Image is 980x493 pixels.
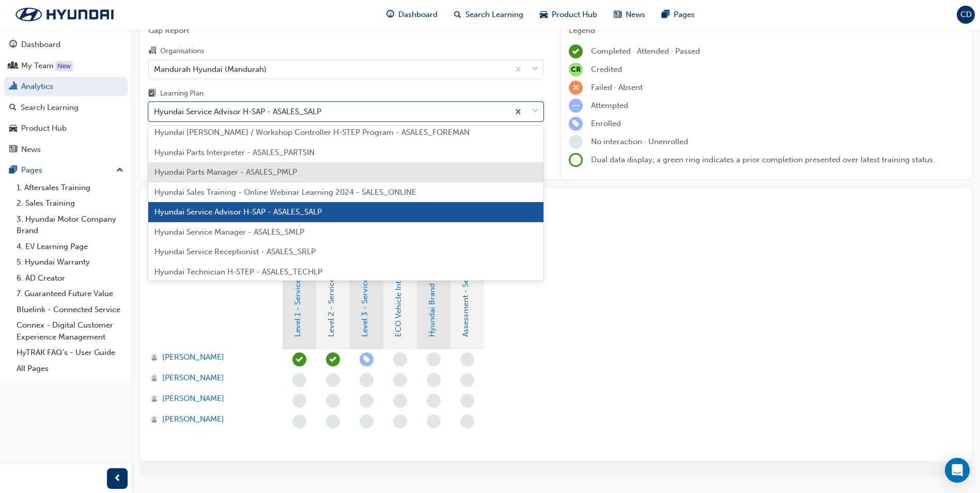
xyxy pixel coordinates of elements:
[4,161,128,180] button: Pages
[21,122,67,134] div: Product Hub
[360,394,374,408] span: learningRecordVerb_NONE-icon
[427,414,441,428] span: learningRecordVerb_NONE-icon
[532,4,605,25] a: car-iconProduct Hub
[326,373,340,387] span: learningRecordVerb_NONE-icon
[5,4,124,25] img: Trak
[12,239,128,255] a: 4. EV Learning Page
[326,414,340,428] span: learningRecordVerb_NONE-icon
[552,9,597,21] span: Product Hub
[4,33,128,161] button: DashboardMy TeamAnalyticsSearch LearningProduct HubNews
[569,44,583,58] span: learningRecordVerb_COMPLETE-icon
[154,148,315,157] span: Hyundai Parts Interpreter - ASALES_PARTSIN
[160,88,204,99] div: Learning Plan
[569,117,583,131] span: learningRecordVerb_ENROLL-icon
[654,4,703,25] a: pages-iconPages
[150,413,273,425] a: [PERSON_NAME]
[9,61,17,71] span: people-icon
[569,25,963,37] div: Legend
[460,414,474,428] span: learningRecordVerb_NONE-icon
[326,352,340,366] span: learningRecordVerb_ATTEND-icon
[446,4,532,25] a: search-iconSearch Learning
[626,9,645,21] span: News
[378,4,446,25] a: guage-iconDashboard
[960,9,972,21] span: CD
[393,394,407,408] span: learningRecordVerb_NONE-icon
[591,155,935,164] span: Dual data display; a green ring indicates a prior completion presented over latest training status.
[465,9,523,21] span: Search Learning
[162,393,224,405] span: [PERSON_NAME]
[9,82,17,91] span: chart-icon
[4,140,128,159] a: News
[360,414,374,428] span: learningRecordVerb_NONE-icon
[154,207,322,217] span: Hyundai Service Advisor H-SAP - ASALES_SALP
[4,56,128,75] a: My Team
[9,145,17,155] span: news-icon
[569,63,583,76] span: null-icon
[957,6,975,24] button: CD
[9,103,17,113] span: search-icon
[427,394,441,408] span: learningRecordVerb_NONE-icon
[114,472,121,485] span: prev-icon
[116,164,123,177] span: up-icon
[4,77,128,96] a: Analytics
[154,128,470,137] span: Hyundai [PERSON_NAME] / Workshop Controller H-STEP Program - ASALES_FOREMAN
[150,372,273,384] a: [PERSON_NAME]
[326,394,340,408] span: learningRecordVerb_NONE-icon
[154,267,322,276] span: Hyundai Technician H-STEP - ASALES_TECHLP
[427,373,441,387] span: learningRecordVerb_NONE-icon
[12,286,128,302] a: 7. Guaranteed Future Value
[21,39,60,51] div: Dashboard
[162,372,224,384] span: [PERSON_NAME]
[21,144,41,156] div: News
[532,63,539,76] span: down-icon
[360,373,374,387] span: learningRecordVerb_NONE-icon
[154,167,297,177] span: Hyundai Parts Manager - ASALES_PMLP
[398,9,438,21] span: Dashboard
[292,394,306,408] span: learningRecordVerb_NONE-icon
[454,8,461,21] span: search-icon
[12,180,128,196] a: 1. Aftersales Training
[393,373,407,387] span: learningRecordVerb_NONE-icon
[532,105,539,118] span: down-icon
[591,47,700,56] span: Completed · Attended · Passed
[292,414,306,428] span: learningRecordVerb_NONE-icon
[162,413,224,425] span: [PERSON_NAME]
[591,65,622,74] span: Credited
[12,317,128,345] a: Connex - Digital Customer Experience Management
[591,119,621,128] span: Enrolled
[21,164,42,176] div: Pages
[12,302,128,318] a: Bluelink - Connected Service
[12,345,128,361] a: HyTRAK FAQ's - User Guide
[9,166,17,175] span: pages-icon
[154,106,321,118] div: Hyundai Service Advisor H-SAP - ASALES_SALP
[154,188,416,197] span: Hyundai Sales Training - Online Webinar Learning 2024 - SALES_ONLINE
[614,8,621,21] span: news-icon
[386,8,394,21] span: guage-icon
[21,102,79,114] div: Search Learning
[12,361,128,377] a: All Pages
[148,25,543,37] span: Gap Report
[55,61,73,71] div: Tooltip anchor
[148,47,156,56] span: organisation-icon
[12,270,128,286] a: 6. AD Creator
[662,8,670,21] span: pages-icon
[4,35,128,54] a: Dashboard
[154,63,267,75] div: Mandurah Hyundai (Mandurah)
[460,394,474,408] span: learningRecordVerb_NONE-icon
[591,101,628,110] span: Attempted
[460,352,474,366] span: learningRecordVerb_NONE-icon
[591,83,643,92] span: Failed · Absent
[148,89,156,99] span: learningplan-icon
[674,9,695,21] span: Pages
[591,137,688,146] span: No interaction · Unenrolled
[9,40,17,50] span: guage-icon
[605,4,654,25] a: news-iconNews
[150,351,273,363] a: [PERSON_NAME]
[150,393,273,405] a: [PERSON_NAME]
[154,247,316,256] span: Hyundai Service Receptionist - ASALES_SRLP
[540,8,548,21] span: car-icon
[9,124,17,133] span: car-icon
[4,98,128,117] a: Search Learning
